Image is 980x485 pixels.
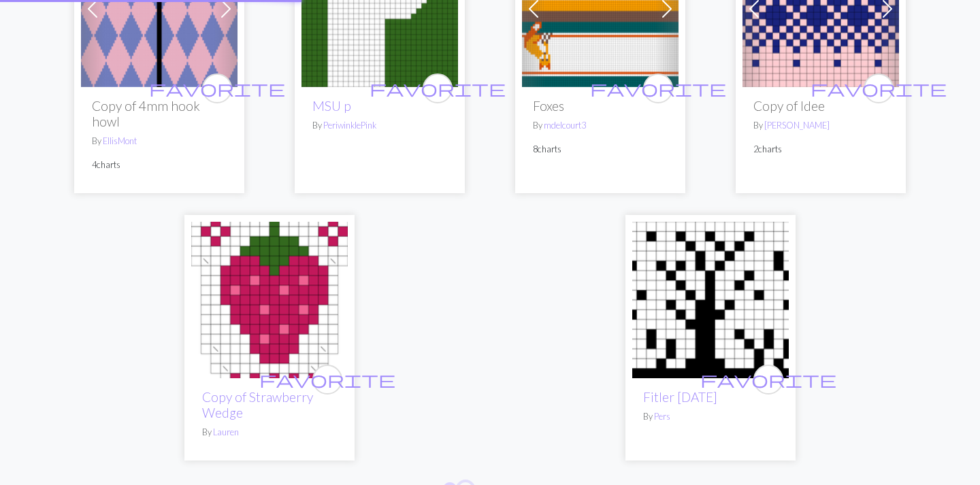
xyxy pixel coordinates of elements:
a: mdelcourt3 [544,120,586,131]
i: favourite [700,366,836,393]
p: 8 charts [533,143,668,156]
h2: Copy of Idee [753,98,888,114]
span: favorite [149,78,285,99]
a: Foxes [522,1,679,14]
i: favourite [370,75,506,102]
span: favorite [590,78,726,99]
span: favorite [700,369,836,390]
p: By [533,119,668,132]
span: favorite [811,78,947,99]
p: 4 charts [92,158,227,171]
a: MSU p [312,98,351,114]
p: By [202,426,337,439]
a: PeriwinklePink [323,120,376,131]
a: Strawberry Wedge [191,292,348,305]
a: idee 4 [742,1,899,14]
button: favourite [753,365,783,395]
button: favourite [312,365,342,395]
a: Fitler [DATE] [643,389,717,405]
span: favorite [259,369,395,390]
a: Copy of Strawberry Wedge [202,389,313,420]
p: By [92,135,227,148]
a: Lauren [213,427,239,437]
a: [PERSON_NAME] [764,120,830,131]
img: Fitler Halloween [632,222,789,378]
a: Pers [654,411,670,422]
p: By [753,119,888,132]
h2: Copy of 4mm hook howl [92,98,227,129]
i: favourite [590,75,726,102]
p: By [643,410,778,423]
i: favourite [149,75,285,102]
span: favorite [370,78,506,99]
a: 4mm hook howl [81,1,238,14]
i: favourite [811,75,947,102]
a: EllisMont [103,135,137,146]
button: favourite [423,73,453,103]
button: favourite [202,73,232,103]
a: Fitler Halloween [632,292,789,305]
p: 2 charts [753,143,888,156]
p: By [312,119,447,132]
button: favourite [643,73,673,103]
a: MSU p [301,1,458,14]
button: favourite [864,73,894,103]
img: Strawberry Wedge [191,222,348,378]
h2: Foxes [533,98,668,114]
i: favourite [259,366,395,393]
